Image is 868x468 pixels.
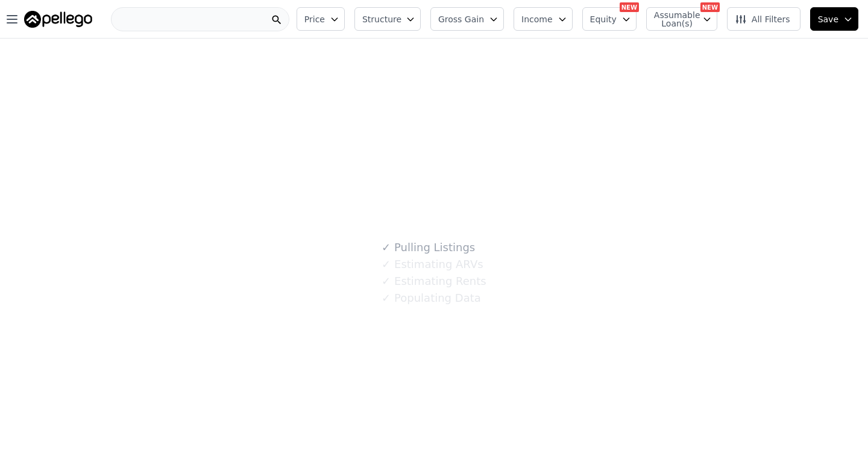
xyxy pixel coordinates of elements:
[438,13,484,25] span: Gross Gain
[382,275,391,287] span: ✓
[362,13,401,25] span: Structure
[354,7,421,31] button: Structure
[24,11,92,28] img: Pellego
[382,290,480,307] div: Populating Data
[654,11,693,28] span: Assumable Loan(s)
[382,239,475,256] div: Pulling Listings
[304,13,325,25] span: Price
[700,2,720,12] div: NEW
[582,7,637,31] button: Equity
[590,13,617,25] span: Equity
[297,7,345,31] button: Price
[382,242,391,254] span: ✓
[382,292,391,304] span: ✓
[818,13,838,25] span: Save
[646,7,717,31] button: Assumable Loan(s)
[521,13,553,25] span: Income
[514,7,573,31] button: Income
[620,2,639,12] div: NEW
[727,7,800,31] button: All Filters
[382,256,483,273] div: Estimating ARVs
[382,258,391,270] span: ✓
[382,273,486,290] div: Estimating Rents
[735,13,790,25] span: All Filters
[430,7,504,31] button: Gross Gain
[810,7,858,31] button: Save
